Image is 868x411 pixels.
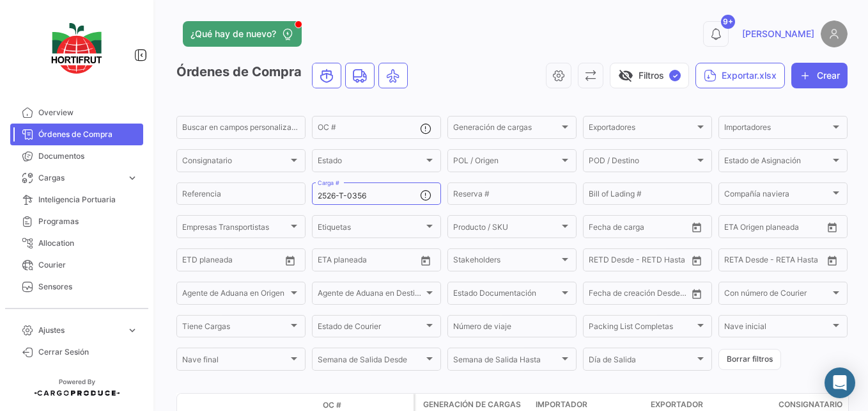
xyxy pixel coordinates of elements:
span: Stakeholders [453,257,559,266]
button: Open calendar [687,284,706,303]
span: Cerrar Sesión [38,346,138,358]
input: Desde [589,257,612,266]
span: Exportadores [589,125,695,134]
span: [PERSON_NAME] [742,28,814,40]
span: Generación de cargas [453,125,559,134]
span: Semana de Salida Desde [318,357,424,366]
span: expand_more [127,172,138,184]
span: Inteligencia Portuaria [38,194,138,205]
button: visibility_offFiltros✓ [610,63,689,88]
button: Open calendar [281,251,300,270]
span: Estado Documentación [453,291,559,300]
span: Packing List Completas [589,324,695,333]
span: expand_more [127,325,138,336]
span: Documentos [38,150,138,162]
button: Open calendar [823,251,842,270]
a: Sensores [10,276,143,298]
button: ¿Qué hay de nuevo? [183,21,302,47]
span: Nave final [182,357,288,366]
button: Open calendar [416,251,435,270]
span: Nave inicial [724,324,830,333]
button: Air [379,63,407,88]
span: Consignatario [779,399,842,410]
span: POD / Destino [589,158,695,167]
input: Hasta [756,224,803,233]
input: Hasta [214,257,261,266]
span: Programas [38,216,138,227]
input: Desde [182,257,205,266]
input: Desde [724,224,747,233]
span: Agente de Aduana en Destino [318,291,424,300]
input: Hasta [621,257,667,266]
button: Borrar filtros [718,349,781,370]
span: Semana de Salida Hasta [453,357,559,366]
a: Courier [10,254,143,276]
span: ¿Qué hay de nuevo? [190,28,276,40]
span: Courier [38,259,138,271]
span: Cargas [38,172,121,184]
span: Compañía naviera [724,191,830,200]
span: Estado de Asignación [724,158,830,167]
span: Ajustes [38,325,121,336]
span: ✓ [669,70,681,81]
a: Overview [10,102,143,124]
a: Inteligencia Portuaria [10,189,143,211]
a: Programas [10,211,143,232]
button: Land [346,63,374,88]
span: Empresas Transportistas [182,224,288,233]
input: Desde [589,224,612,233]
span: Exportador [651,399,703,410]
span: Sensores [38,281,138,293]
span: Tiene Cargas [182,324,288,333]
button: Exportar.xlsx [695,63,785,88]
span: Día de Salida [589,357,695,366]
button: Crear [791,63,848,88]
span: Importadores [724,125,830,134]
img: placeholder-user.png [821,20,848,47]
button: Open calendar [687,218,706,237]
input: Desde [589,291,612,300]
span: Importador [536,399,587,410]
button: Ocean [313,63,341,88]
span: Consignatario [182,158,288,167]
datatable-header-cell: Estado Doc. [235,400,318,410]
span: Estado de Courier [318,324,424,333]
span: Con número de Courier [724,291,830,300]
div: Abrir Intercom Messenger [825,367,855,398]
input: Desde [724,257,747,266]
span: OC # [323,399,341,411]
input: Hasta [756,257,803,266]
span: visibility_off [618,68,633,83]
button: Open calendar [823,218,842,237]
span: Etiquetas [318,224,424,233]
h3: Órdenes de Compra [176,63,412,88]
a: Órdenes de Compra [10,124,143,145]
span: Allocation [38,238,138,249]
span: Overview [38,107,138,118]
a: Allocation [10,232,143,254]
img: logo-hortifrut.svg [45,15,109,81]
span: POL / Origen [453,158,559,167]
input: Hasta [621,291,667,300]
span: Órdenes de Compra [38,129,138,140]
span: Generación de cargas [423,399,521,410]
span: Agente de Aduana en Origen [182,291,288,300]
span: Estado [318,158,424,167]
span: Producto / SKU [453,224,559,233]
input: Desde [318,257,341,266]
input: Hasta [350,257,396,266]
datatable-header-cell: Modo de Transporte [203,400,235,410]
input: Hasta [621,224,667,233]
a: Documentos [10,145,143,167]
button: Open calendar [687,251,706,270]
